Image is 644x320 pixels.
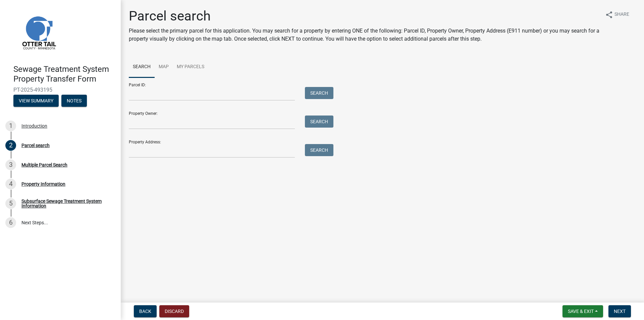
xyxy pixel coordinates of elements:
[61,95,87,107] button: Notes
[61,98,87,104] wm-modal-confirm: Notes
[129,27,600,43] p: Please select the primary parcel for this application. You may search for a property by entering ...
[605,11,613,19] i: share
[13,87,107,93] span: PT-2025-493195
[159,305,189,317] button: Discard
[305,116,333,128] button: Search
[5,159,16,170] div: 3
[608,305,631,317] button: Next
[21,182,65,186] div: Property Information
[562,305,603,317] button: Save & Exit
[13,7,64,57] img: Otter Tail County, Minnesota
[155,56,173,78] a: Map
[305,144,333,156] button: Search
[129,8,600,24] h1: Parcel search
[13,98,59,104] wm-modal-confirm: Summary
[305,87,333,99] button: Search
[568,309,594,314] span: Save & Exit
[5,140,16,151] div: 2
[173,56,208,78] a: My Parcels
[139,309,151,314] span: Back
[129,56,155,78] a: Search
[13,64,115,84] h4: Sewage Treatment System Property Transfer Form
[21,163,67,167] div: Multiple Parcel Search
[5,121,16,131] div: 1
[614,11,629,19] span: Share
[134,305,157,317] button: Back
[600,8,635,21] button: shareShare
[614,309,626,314] span: Next
[5,198,16,209] div: 5
[21,199,110,208] div: Subsurface Sewage Treatment System Information
[21,124,47,128] div: Introduction
[21,143,50,148] div: Parcel search
[13,95,59,107] button: View Summary
[5,217,16,228] div: 6
[5,179,16,189] div: 4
